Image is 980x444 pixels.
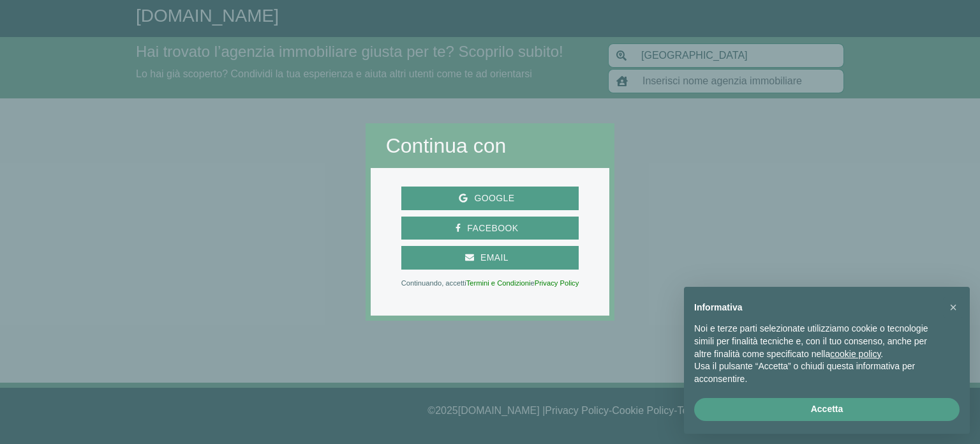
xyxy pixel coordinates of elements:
[401,217,579,240] button: Facebook
[949,300,957,314] span: ×
[694,302,939,313] h2: Informativa
[401,187,579,210] button: Google
[694,360,939,385] p: Usa il pulsante “Accetta” o chiudi questa informativa per acconsentire.
[694,398,960,421] button: Accetta
[474,250,515,266] span: Email
[466,279,531,287] a: Termini e Condizioni
[401,246,579,270] button: Email
[468,190,521,206] span: Google
[401,280,579,286] p: Continuando, accetti e
[943,297,963,318] button: Chiudi questa informativa
[535,279,579,287] a: Privacy Policy
[830,349,880,359] a: cookie policy - il link si apre in una nuova scheda
[694,323,939,360] p: Noi e terze parti selezionate utilizziamo cookie o tecnologie simili per finalità tecniche e, con...
[461,220,524,236] span: Facebook
[386,134,595,158] h2: Continua con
